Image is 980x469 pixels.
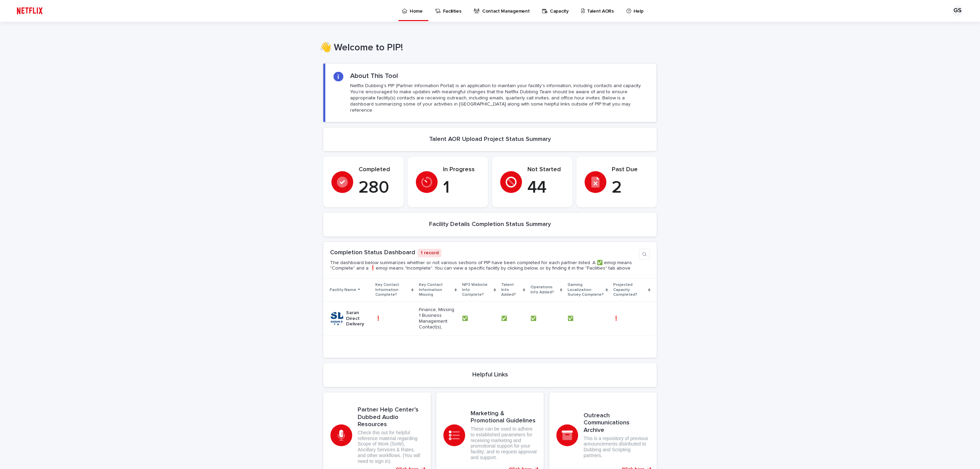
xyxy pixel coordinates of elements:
[952,5,963,16] div: GS
[330,249,415,256] a: Completion Status Dashboard
[568,314,575,322] p: ✅
[359,166,395,174] p: Completed
[612,166,649,174] p: Past Due
[568,281,604,298] p: Gaming Localization Survey Complete?
[443,178,480,198] p: 1
[14,4,46,18] img: ifQbXi3ZQGMSEF7WDB7W
[472,371,508,379] h2: Helpful Links
[530,284,558,296] p: Operations Info Added?
[419,307,457,330] p: Finance, Missing 1 Business Management Contact(s),
[330,260,636,272] p: The dashboard below summarizes whether or not various sections of PIP have been completed for eac...
[358,406,424,428] h3: Partner Help Center’s Dubbed Audio Resources
[612,178,649,198] p: 2
[323,302,657,336] tr: Saran Direct Delivery❗️❗️ Finance, Missing 1 Business Management Contact(s),✅✅ ✅✅ ✅✅ ✅✅ ❗️❗️
[613,281,646,298] p: Projected Capacity Completed?
[530,314,538,322] p: ✅
[350,72,398,80] h2: About This Tool
[350,83,648,114] p: Netflix Dubbing's PIP (Partner Information Portal) is an application to maintain your facility's ...
[418,249,441,257] p: 1 record
[330,286,356,294] p: Facility Name
[584,436,650,458] p: This is a repository of previous announcements distributed to Dubbing and Scripting partners.
[346,310,370,327] p: Saran Direct Delivery
[501,281,521,298] p: Talent Info Added?
[471,410,537,425] h3: Marketing & Promotional Guidelines
[359,178,395,198] p: 280
[419,281,453,298] p: Key Contact Information Missing
[375,314,382,322] p: ❗️
[462,314,469,322] p: ✅
[471,426,537,460] p: These can be used to adhere to established parameters for receiving marketing and promotional sup...
[584,412,650,434] h3: Outreach Communications Archive
[462,281,492,298] p: NP3 Website Info Complete?
[501,314,508,322] p: ✅
[375,281,410,298] p: Key Contact Information Complete?
[429,221,551,228] h2: Facility Details Completion Status Summary
[429,136,551,143] h2: Talent AOR Upload Project Status Summary
[443,166,480,174] p: In Progress
[358,430,424,464] p: Check this out for helpful reference material regarding Scope of Work (SoW), Ancillary Services &...
[320,42,653,54] h1: 👋 Welcome to PIP!
[527,178,564,198] p: 44
[613,314,620,322] p: ❗️
[527,166,564,174] p: Not Started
